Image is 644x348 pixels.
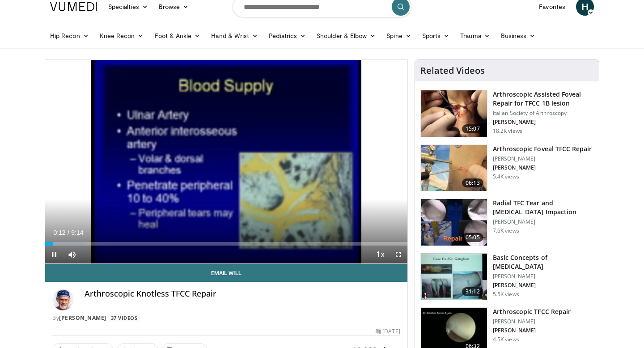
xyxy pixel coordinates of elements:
[372,246,390,263] button: Playback Rate
[420,144,593,192] a: 06:13 Arthroscopic Foveal TFCC Repair [PERSON_NAME] [PERSON_NAME] 5.4K views
[462,124,483,133] span: 15:07
[390,246,407,263] button: Fullscreen
[493,273,593,280] p: [PERSON_NAME]
[50,2,97,11] img: VuMedi Logo
[496,27,541,45] a: Business
[52,314,400,322] div: By
[45,242,407,246] div: Progress Bar
[420,199,593,246] a: 05:05 Radial TFC Tear and [MEDICAL_DATA] Impaction [PERSON_NAME] 7.6K views
[45,246,63,263] button: Pause
[376,327,400,335] div: [DATE]
[493,90,593,108] h3: Arthroscopic Assisted Foveal Repair for TFCC 1B lesion
[493,110,593,117] p: Italian Society of Arthroscopy
[493,253,593,271] h3: Basic Concepts of [MEDICAL_DATA]
[420,90,593,137] a: 15:07 Arthroscopic Assisted Foveal Repair for TFCC 1B lesion Italian Society of Arthroscopy [PERS...
[493,336,519,343] p: 4.5K views
[493,119,593,126] p: [PERSON_NAME]
[462,178,483,187] span: 06:13
[493,327,571,334] p: [PERSON_NAME]
[493,282,593,289] p: [PERSON_NAME]
[85,289,400,299] h4: Arthroscopic Knotless TFCC Repair
[493,218,593,225] p: [PERSON_NAME]
[421,199,487,246] img: b7c0ed47-2112-40d6-bf60-9a0c11b62083.150x105_q85_crop-smart_upscale.jpg
[45,264,407,282] a: Email Will
[493,307,571,316] h3: Arthroscopic TFCC Repair
[381,27,416,45] a: Spine
[45,60,407,264] video-js: Video Player
[421,145,487,191] img: f2628f02-f9f6-4963-b1dc-49906a9e38e8.150x105_q85_crop-smart_upscale.jpg
[59,314,106,322] a: [PERSON_NAME]
[108,314,140,322] a: 37 Videos
[68,229,69,236] span: /
[63,246,81,263] button: Mute
[493,155,592,162] p: [PERSON_NAME]
[263,27,311,45] a: Pediatrics
[421,90,487,137] img: 296995_0003_1.png.150x105_q85_crop-smart_upscale.jpg
[493,227,519,234] p: 7.6K views
[420,253,593,301] a: 31:12 Basic Concepts of [MEDICAL_DATA] [PERSON_NAME] [PERSON_NAME] 5.5K views
[206,27,263,45] a: Hand & Wrist
[493,318,571,325] p: [PERSON_NAME]
[94,27,149,45] a: Knee Recon
[45,27,94,45] a: Hip Recon
[493,199,593,216] h3: Radial TFC Tear and [MEDICAL_DATA] Impaction
[493,144,592,153] h3: Arthroscopic Foveal TFCC Repair
[455,27,496,45] a: Trauma
[52,289,74,310] img: Avatar
[493,127,522,135] p: 18.2K views
[493,173,519,180] p: 5.4K views
[493,164,592,171] p: [PERSON_NAME]
[420,65,485,76] h4: Related Videos
[311,27,381,45] a: Shoulder & Elbow
[421,254,487,300] img: fca016a0-5798-444f-960e-01c0017974b3.150x105_q85_crop-smart_upscale.jpg
[462,233,483,242] span: 05:05
[493,291,519,298] p: 5.5K views
[71,229,83,236] span: 9:14
[462,287,483,296] span: 31:12
[149,27,206,45] a: Foot & Ankle
[53,229,65,236] span: 0:12
[417,27,455,45] a: Sports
